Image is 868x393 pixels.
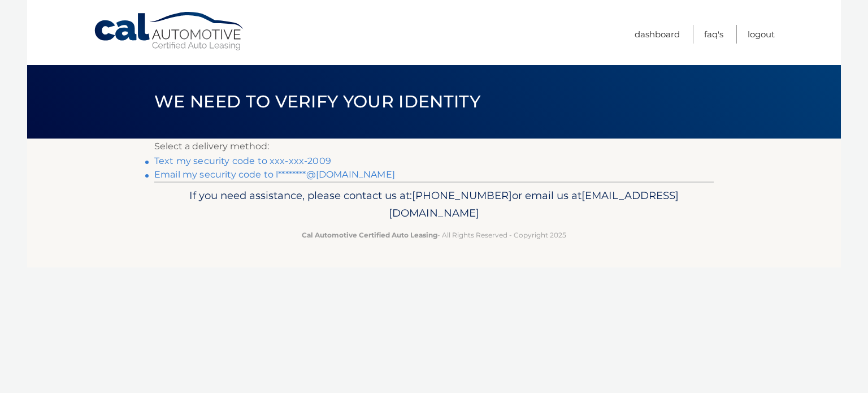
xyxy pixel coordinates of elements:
a: Text my security code to xxx-xxx-2009 [154,156,331,166]
strong: Cal Automotive Certified Auto Leasing [302,231,437,239]
a: FAQ's [704,25,723,44]
a: Cal Automotive [93,11,246,51]
a: Dashboard [635,25,680,44]
span: We need to verify your identity [154,91,480,112]
p: Select a delivery method: [154,139,714,154]
span: [PHONE_NUMBER] [412,189,512,202]
a: Email my security code to l********@[DOMAIN_NAME] [154,169,395,180]
p: - All Rights Reserved - Copyright 2025 [162,229,706,241]
p: If you need assistance, please contact us at: or email us at [162,187,706,223]
a: Logout [748,25,775,44]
